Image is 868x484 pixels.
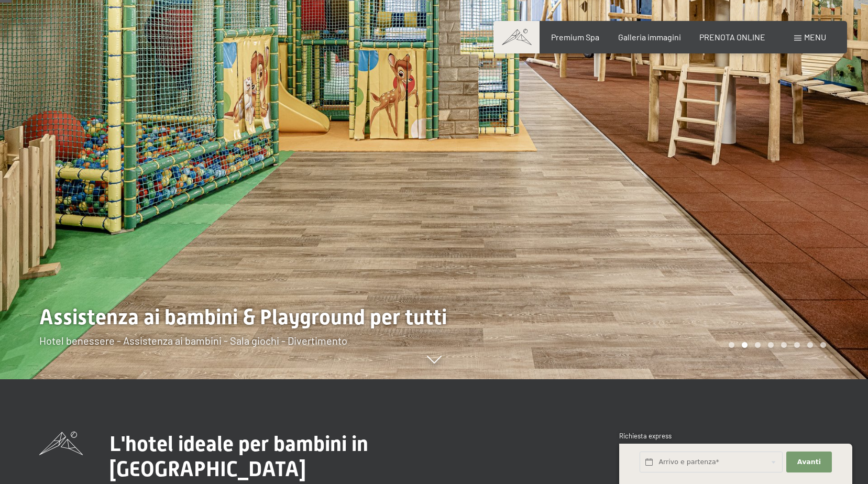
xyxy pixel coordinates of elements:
[725,342,826,348] div: Carousel Pagination
[109,432,368,481] span: L'hotel ideale per bambini in [GEOGRAPHIC_DATA]
[699,32,765,42] a: PRENOTA ONLINE
[807,342,813,348] div: Carousel Page 7
[797,457,821,467] span: Avanti
[755,342,761,348] div: Carousel Page 3
[804,32,826,42] span: Menu
[768,342,774,348] div: Carousel Page 4
[551,32,599,42] a: Premium Spa
[786,452,831,473] button: Avanti
[820,342,826,348] div: Carousel Page 8
[781,342,787,348] div: Carousel Page 5
[742,342,748,348] div: Carousel Page 2 (Current Slide)
[619,432,672,440] span: Richiesta express
[618,32,681,42] a: Galleria immagini
[729,342,734,348] div: Carousel Page 1
[794,342,800,348] div: Carousel Page 6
